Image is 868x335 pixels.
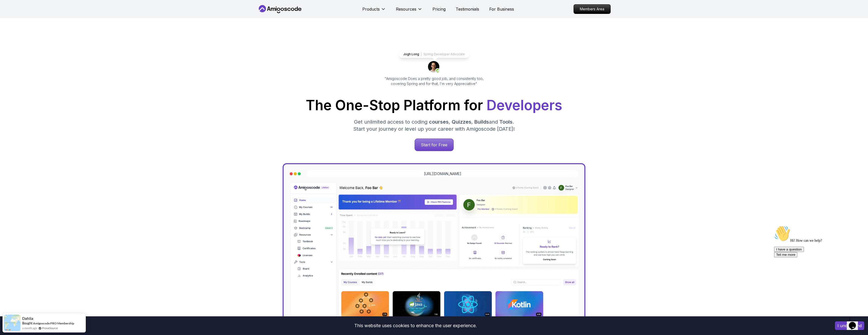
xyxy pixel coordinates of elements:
span: Builds [474,119,489,125]
p: Get unlimited access to coding , , and . Start your journey or level up your career with Amigosco... [349,118,519,132]
p: Start for Free [415,139,453,151]
p: Products [362,6,380,12]
a: [URL][DOMAIN_NAME] [424,171,461,176]
img: provesource social proof notification image [4,315,20,331]
a: Testimonials [456,6,479,12]
iframe: chat widget [847,315,863,330]
button: Accept cookies [835,321,864,330]
h1: The One-Stop Platform for [261,98,607,112]
img: josh long [428,61,440,73]
a: Start for Free [415,138,454,151]
p: Spring Developer Advocate [423,52,465,56]
a: Members Area [574,4,611,14]
a: Pricing [432,6,446,12]
button: Tell me more [2,29,25,34]
span: Bought [22,321,33,325]
span: courses [429,119,449,125]
span: Dahlia [22,316,33,321]
a: Amigoscode PRO Membership [33,321,74,325]
button: Resources [396,6,422,16]
span: Tools [499,119,512,125]
p: Resources [396,6,416,12]
iframe: chat widget [772,224,863,312]
div: This website uses cookies to enhance the user experience. [4,320,827,331]
p: Members Area [574,5,610,14]
a: For Business [489,6,514,12]
span: Developers [486,97,562,114]
button: Products [362,6,386,16]
img: :wave: [2,2,18,18]
span: Quizzes [452,119,471,125]
span: a month ago [22,326,37,330]
a: ProveSource [42,326,58,330]
span: Hi! How can we help? [2,15,50,19]
p: Jogh Long [403,52,419,56]
button: I have a question [2,23,32,29]
div: 👋Hi! How can we help?I have a questionTell me more [2,2,93,34]
p: "Amigoscode Does a pretty good job, and consistently too, covering Spring and for that, I'm very ... [377,76,491,86]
